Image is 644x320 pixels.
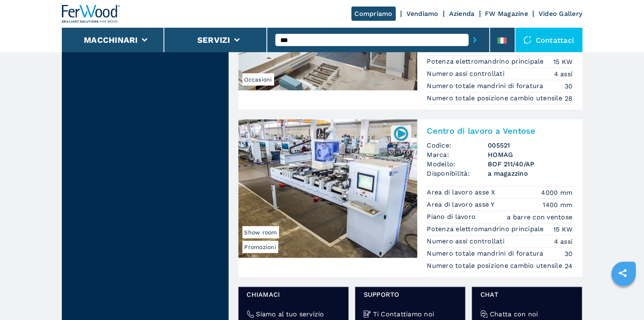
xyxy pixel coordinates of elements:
iframe: Chat [609,283,638,314]
span: Disponibilità: [427,169,488,178]
p: Potenza elettromandrino principale [427,57,546,66]
span: Codice: [427,141,488,150]
a: Video Gallery [539,10,582,18]
span: Occasioni [242,73,274,86]
span: a magazzino [488,169,573,178]
h4: Chatta con noi [490,309,538,319]
span: Supporto [364,290,457,299]
a: FW Magazine [485,10,528,18]
button: submit-button [469,31,481,49]
a: sharethis [613,263,633,283]
span: Chiamaci [247,290,340,299]
p: Numero totale mandrini di foratura [427,249,546,258]
h4: Ti Contattiamo noi [373,309,434,319]
span: Show room [242,226,279,238]
em: 24 [565,261,573,271]
button: Macchinari [84,35,138,45]
p: Numero assi controllati [427,69,507,78]
a: Compriamo [351,7,396,21]
img: Contattaci [524,36,532,44]
em: a barre con ventose [507,212,573,222]
h3: HOMAG [488,150,573,159]
span: Modello: [427,159,488,169]
img: 005521 [393,126,409,141]
p: Potenza elettromandrino principale [427,225,546,234]
p: Piano di lavoro [427,212,478,221]
h2: Centro di lavoro a Ventose [427,126,573,136]
p: Numero totale posizione cambio utensile [427,261,565,270]
img: Siamo al tuo servizio [247,311,254,318]
span: Promozioni [242,241,279,253]
span: chat [480,290,574,299]
p: Area di lavoro asse X [427,188,498,197]
h3: 005521 [488,141,573,150]
em: 30 [565,82,573,91]
img: Chatta con noi [480,311,488,318]
em: 1400 mm [543,200,573,210]
img: Ti Contattiamo noi [364,311,371,318]
p: Numero totale posizione cambio utensile [427,94,565,103]
p: Numero totale mandrini di foratura [427,82,546,90]
em: 4000 mm [541,188,573,197]
p: Numero assi controllati [427,237,507,246]
img: Centro di lavoro a Ventose HOMAG BOF 211/40/AP [238,119,417,258]
a: Azienda [449,10,475,18]
em: 28 [565,94,573,103]
h3: BOF 211/40/AP [488,159,573,169]
h4: Siamo al tuo servizio [256,309,324,319]
span: Marca: [427,150,488,159]
em: 15 KW [553,57,572,66]
button: Servizi [197,35,230,45]
em: 15 KW [553,225,572,234]
em: 4 assi [554,69,573,79]
p: Area di lavoro asse Y [427,200,497,209]
a: Centro di lavoro a Ventose HOMAG BOF 211/40/APPromozioniShow room005521Centro di lavoro a Ventose... [238,119,583,277]
em: 4 assi [554,237,573,246]
em: 30 [565,249,573,258]
img: Ferwood [62,5,120,23]
a: Vendiamo [406,10,439,18]
div: Contattaci [515,28,583,52]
